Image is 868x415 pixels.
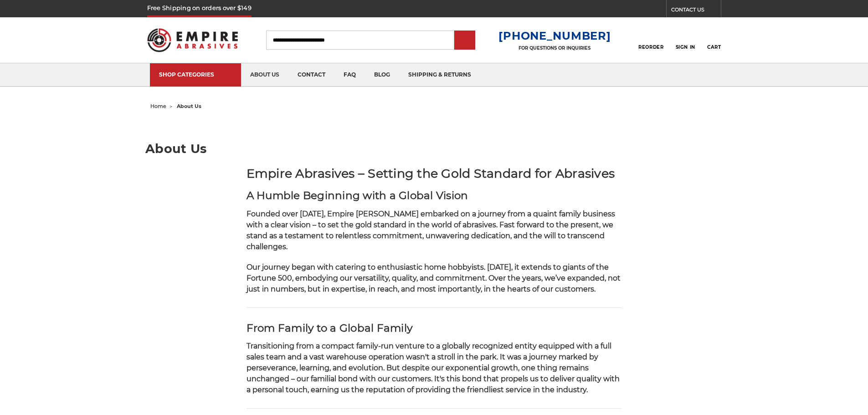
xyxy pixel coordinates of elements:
a: Cart [707,30,721,50]
span: about us [177,103,201,109]
a: home [150,103,166,109]
span: Sign In [676,44,695,50]
span: Founded over [DATE], Empire [PERSON_NAME] embarked on a journey from a quaint family business wit... [247,210,615,251]
input: Submit [456,31,474,50]
h1: About Us [145,143,723,155]
a: shipping & returns [399,63,480,87]
p: FOR QUESTIONS OR INQUIRIES [498,45,611,51]
a: blog [365,63,399,87]
strong: From Family to a Global Family [247,322,413,334]
a: [PHONE_NUMBER] [498,29,611,42]
a: about us [241,63,288,87]
span: Our journey began with catering to enthusiastic home hobbyists. [DATE], it extends to giants of t... [247,263,621,293]
span: Transitioning from a compact family-run venture to a globally recognized entity equipped with a f... [247,342,620,394]
strong: Empire Abrasives – Setting the Gold Standard for Abrasives [247,166,615,181]
img: Empire Abrasives [147,22,238,58]
span: Cart [707,44,721,50]
a: CONTACT US [671,5,721,17]
strong: A Humble Beginning with a Global Vision [247,189,468,202]
a: Reorder [638,30,663,50]
a: faq [334,63,365,87]
span: Reorder [638,44,663,50]
div: SHOP CATEGORIES [159,71,232,78]
a: contact [288,63,334,87]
